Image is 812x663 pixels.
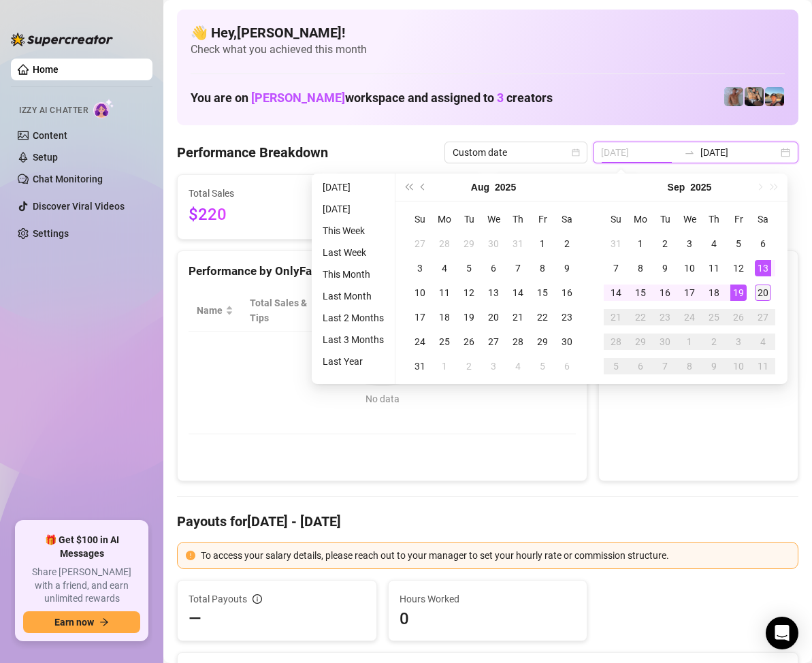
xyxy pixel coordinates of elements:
td: 2025-09-26 [726,305,751,329]
th: Tu [457,207,481,231]
td: 2025-08-10 [408,280,432,305]
div: 6 [632,358,649,374]
td: 2025-10-08 [677,354,702,378]
td: 2025-09-02 [457,354,481,378]
div: 15 [534,285,551,301]
span: Earn now [54,617,94,628]
div: 17 [681,285,698,301]
img: George [745,87,764,106]
input: Start date [601,145,679,160]
td: 2025-09-30 [653,329,677,354]
div: 12 [461,285,477,301]
td: 2025-08-31 [408,354,432,378]
li: Last 2 Months [317,310,389,326]
td: 2025-08-15 [530,280,555,305]
td: 2025-09-27 [751,305,775,329]
div: 9 [559,260,575,276]
td: 2025-09-14 [604,280,628,305]
div: 10 [730,358,747,374]
div: 11 [436,285,453,301]
th: Mo [432,207,457,231]
div: 19 [461,309,477,325]
td: 2025-10-11 [751,354,775,378]
span: calendar [572,148,580,157]
div: No data [202,391,562,406]
td: 2025-09-01 [628,231,653,256]
span: 3 [497,91,504,105]
td: 2025-09-24 [677,305,702,329]
div: 26 [461,334,477,350]
td: 2025-08-27 [481,329,506,354]
div: 27 [485,334,502,350]
div: 1 [681,334,698,350]
div: 16 [559,285,575,301]
div: 24 [412,334,428,350]
td: 2025-09-04 [506,354,530,378]
a: Chat Monitoring [33,174,103,184]
th: Su [604,207,628,231]
div: 5 [608,358,624,374]
td: 2025-08-03 [408,256,432,280]
button: Earn nowarrow-right [23,611,140,633]
div: 30 [657,334,673,350]
div: 8 [632,260,649,276]
td: 2025-09-28 [604,329,628,354]
span: Custom date [453,142,579,163]
td: 2025-08-23 [555,305,579,329]
div: 2 [706,334,722,350]
div: 20 [755,285,771,301]
h4: 👋 Hey, [PERSON_NAME] ! [191,23,785,42]
div: 4 [706,236,722,252]
td: 2025-08-29 [530,329,555,354]
span: 0 [400,608,576,630]
td: 2025-08-21 [506,305,530,329]
div: 24 [681,309,698,325]
td: 2025-08-08 [530,256,555,280]
button: Choose a month [668,174,685,201]
div: 25 [706,309,722,325]
li: Last Year [317,353,389,370]
div: 4 [436,260,453,276]
div: 29 [461,236,477,252]
div: 21 [510,309,526,325]
div: 27 [755,309,771,325]
td: 2025-08-01 [530,231,555,256]
div: Open Intercom Messenger [766,617,798,649]
div: 19 [730,285,747,301]
span: Hours Worked [400,592,576,607]
td: 2025-08-20 [481,305,506,329]
div: 1 [436,358,453,374]
th: Th [702,207,726,231]
td: 2025-09-04 [702,231,726,256]
div: To access your salary details, please reach out to your manager to set your hourly rate or commis... [201,548,790,563]
div: 27 [412,236,428,252]
img: AI Chatter [93,99,114,118]
div: 22 [534,309,551,325]
h1: You are on workspace and assigned to creators [191,91,553,106]
div: 7 [510,260,526,276]
div: 10 [412,285,428,301]
div: 29 [534,334,551,350]
td: 2025-09-19 [726,280,751,305]
td: 2025-09-07 [604,256,628,280]
td: 2025-08-25 [432,329,457,354]
div: 30 [485,236,502,252]
div: 9 [706,358,722,374]
td: 2025-10-03 [726,329,751,354]
td: 2025-10-04 [751,329,775,354]
div: 7 [657,358,673,374]
td: 2025-08-26 [457,329,481,354]
li: Last Week [317,244,389,261]
div: 5 [461,260,477,276]
div: 18 [436,309,453,325]
td: 2025-10-05 [604,354,628,378]
div: 11 [755,358,771,374]
span: Total Sales [189,186,312,201]
button: Last year (Control + left) [401,174,416,201]
th: Mo [628,207,653,231]
td: 2025-08-18 [432,305,457,329]
div: 23 [657,309,673,325]
td: 2025-08-12 [457,280,481,305]
div: Performance by OnlyFans Creator [189,262,576,280]
span: Name [197,303,223,318]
